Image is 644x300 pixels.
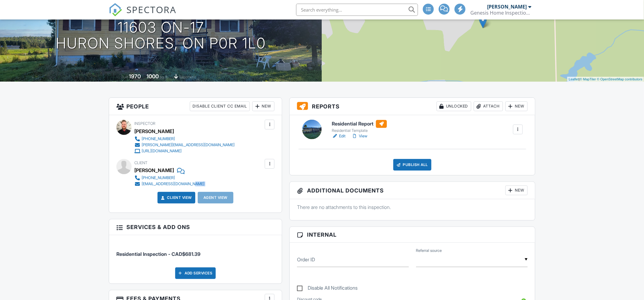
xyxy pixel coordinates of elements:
h3: People [109,98,282,115]
h3: Additional Documents [290,182,535,199]
div: Unlocked [437,101,471,111]
a: Edit [332,133,345,139]
img: The Best Home Inspection Software - Spectora [109,3,122,16]
span: SPECTORA [126,3,176,16]
div: [PHONE_NUMBER] [142,136,175,141]
li: Service: Residential Inspection [116,240,274,262]
span: Inspector [134,121,155,126]
div: New [505,101,528,111]
a: Leaflet [569,77,579,81]
span: basement [179,75,196,79]
label: Referral source [416,248,442,253]
a: [PHONE_NUMBER] [134,136,235,142]
a: [PERSON_NAME][EMAIL_ADDRESS][DOMAIN_NAME] [134,142,235,148]
h3: Reports [290,98,535,115]
div: New [505,185,528,195]
input: Search everything... [296,4,418,16]
div: Disable Client CC Email [190,101,250,111]
a: Client View [160,195,192,201]
a: [EMAIL_ADDRESS][DOMAIN_NAME] [134,181,204,187]
a: SPECTORA [109,8,176,21]
a: © OpenStreetMap contributors [597,77,642,81]
h1: 11603 ON-17 Huron Shores, ON P0R 1L0 [56,19,266,52]
div: New [252,101,274,111]
div: Residential Template [332,128,387,133]
div: | [567,77,644,82]
div: [PERSON_NAME] [487,4,527,10]
h3: Services & Add ons [109,219,282,235]
div: [PERSON_NAME] [134,127,174,136]
h6: Residential Report [332,120,387,128]
span: Residential Inspection - CAD$681.39 [116,251,200,257]
a: [URL][DOMAIN_NAME] [134,148,235,154]
p: There are no attachments to this inspection. [297,204,528,210]
div: [PERSON_NAME][EMAIL_ADDRESS][DOMAIN_NAME] [142,143,235,147]
a: [PHONE_NUMBER] [134,175,204,181]
span: Built [122,75,128,79]
div: [PERSON_NAME] [134,166,174,175]
label: Disable All Notifications [297,285,358,293]
a: Residential Report Residential Template [332,120,387,133]
h3: Internal [290,227,535,243]
span: sq. ft. [160,75,168,79]
a: © MapTiler [580,77,596,81]
div: Attach [474,101,503,111]
a: View [352,133,367,139]
span: Client [134,161,147,165]
div: 1000 [147,73,159,79]
div: 1970 [129,73,141,79]
div: Publish All [393,159,431,171]
label: Order ID [297,256,315,263]
div: [EMAIL_ADDRESS][DOMAIN_NAME] [142,182,204,186]
div: Genesis Home Inspections [470,10,531,16]
div: [PHONE_NUMBER] [142,175,175,180]
div: [URL][DOMAIN_NAME] [142,149,182,154]
div: Add Services [175,267,216,279]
